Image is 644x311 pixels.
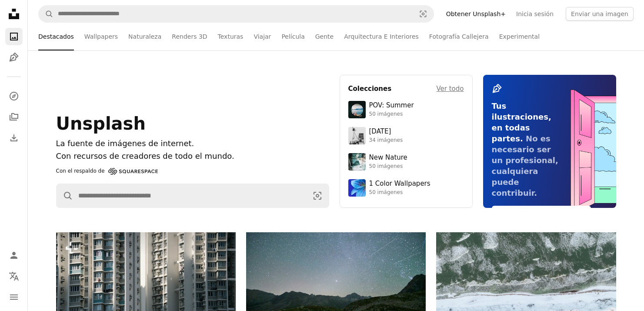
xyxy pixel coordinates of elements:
[344,23,419,50] a: Arquitectura E Interiores
[56,184,329,208] form: Encuentra imágenes en todo el sitio
[38,5,434,23] form: Encuentra imágenes en todo el sitio
[5,247,23,264] a: Iniciar sesión / Registrarse
[492,101,551,143] span: Tus ilustraciones, en todas partes.
[436,295,616,303] a: Paisaje cubierto de nieve con agua congelada
[492,206,591,220] button: Sube tu primera imagen SVG
[84,23,118,50] a: Wallpapers
[369,101,414,110] div: POV: Summer
[172,23,207,50] a: Renders 3D
[5,49,23,66] a: Ilustraciones
[369,111,414,118] div: 50 imágenes
[246,288,426,296] a: Cielo nocturno estrellado sobre un tranquilo lago de montaña
[348,179,464,197] a: 1 Color Wallpapers50 imágenes
[56,137,329,150] h1: La fuente de imágenes de internet.
[5,268,23,285] button: Idioma
[348,127,366,144] img: photo-1682590564399-95f0109652fe
[5,108,23,126] a: Colecciones
[128,23,161,50] a: Naturaleza
[429,23,489,50] a: Fotografía Callejera
[56,114,146,134] span: Unsplash
[348,179,366,197] img: premium_photo-1688045582333-c8b6961773e0
[5,129,23,147] a: Historial de descargas
[348,101,464,118] a: POV: Summer50 imágenes
[281,23,304,50] a: Película
[436,84,464,94] a: Ver todo
[39,6,53,22] button: Buscar en Unsplash
[413,6,434,22] button: Búsqueda visual
[348,153,464,171] a: New Nature50 imágenes
[56,286,236,294] a: Altos edificios de apartamentos con muchas ventanas y balcones.
[56,150,329,163] p: Con recursos de creadores de todo el mundo.
[57,184,73,207] button: Buscar en Unsplash
[5,288,23,306] button: Menú
[511,7,559,21] a: Inicia sesión
[499,23,540,50] a: Experimental
[315,23,334,50] a: Gente
[254,23,271,50] a: Viajar
[369,127,403,136] div: [DATE]
[306,184,329,207] button: Búsqueda visual
[369,154,407,162] div: New Nature
[369,180,430,188] div: 1 Color Wallpapers
[348,84,392,94] h4: Colecciones
[348,101,366,118] img: premium_photo-1753820185677-ab78a372b033
[5,87,23,105] a: Explorar
[56,166,158,177] a: Con el respaldo de
[369,163,407,170] div: 50 imágenes
[369,137,403,144] div: 34 imágenes
[566,7,634,21] button: Enviar una imagen
[348,153,366,171] img: premium_photo-1755037089989-422ee333aef9
[348,127,464,144] a: [DATE]34 imágenes
[492,134,558,197] span: No es necesario ser un profesional, cualquiera puede contribuir.
[5,28,23,45] a: Fotos
[441,7,511,21] a: Obtener Unsplash+
[369,189,430,196] div: 50 imágenes
[218,23,244,50] a: Texturas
